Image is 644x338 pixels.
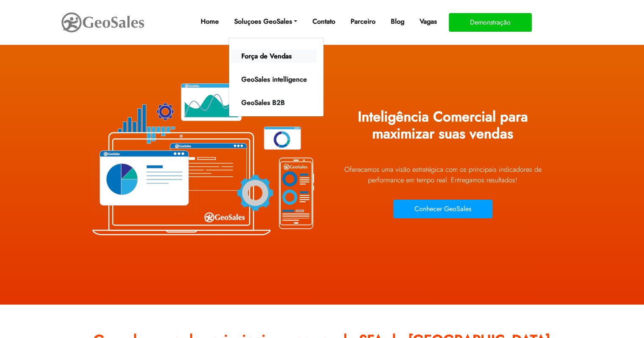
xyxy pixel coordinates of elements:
[197,13,222,30] a: Home
[309,13,339,30] a: Contato
[416,13,440,30] a: Vagas
[231,96,317,110] a: GeoSales B2B
[231,73,317,86] a: GeoSales intelligence
[449,13,532,32] button: Demonstração
[87,63,316,254] img: Plataforma GeoSales
[329,102,557,155] h1: Inteligência Comercial para maximizar suas vendas
[61,11,145,34] img: GeoSales
[387,13,408,30] a: Blog
[347,13,379,30] a: Parceiro
[230,13,300,30] a: Soluçoes GeoSales
[329,164,557,185] p: Oferecemos uma visão estratégica com os principais indicadores de performance em tempo real. Ent...
[393,200,492,218] button: Conhecer GeoSales
[231,49,317,63] a: Força de Vendas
